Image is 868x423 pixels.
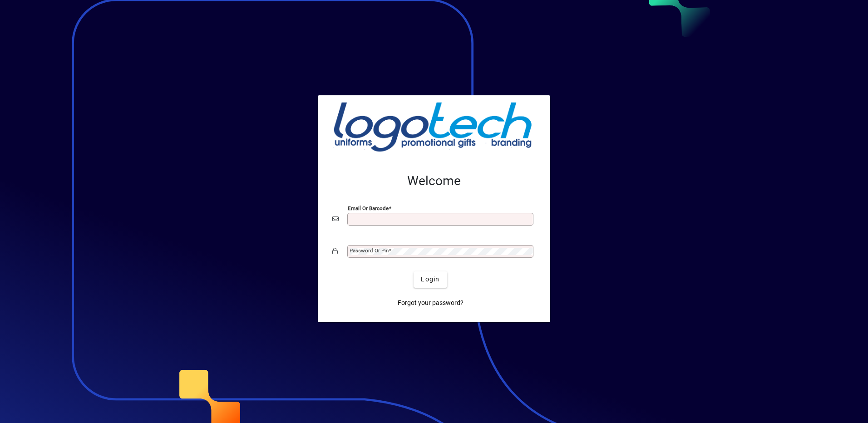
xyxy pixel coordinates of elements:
[348,205,389,211] mat-label: Email or Barcode
[421,275,439,284] span: Login
[350,247,389,254] mat-label: Password or Pin
[414,271,447,288] button: Login
[394,295,467,311] a: Forgot your password?
[332,173,536,189] h2: Welcome
[398,298,464,308] span: Forgot your password?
